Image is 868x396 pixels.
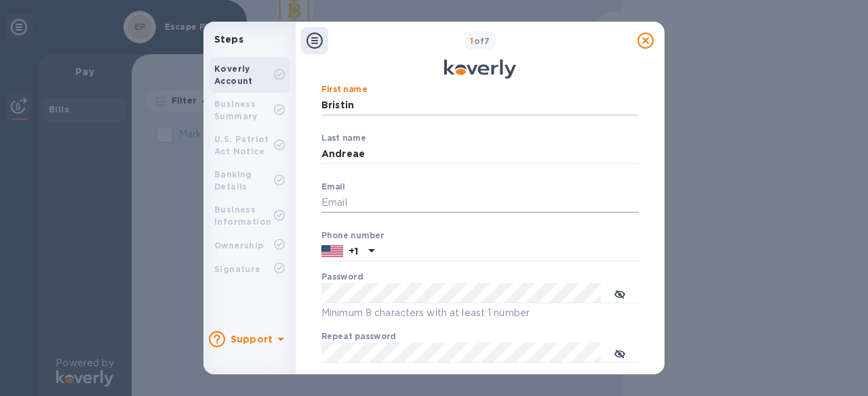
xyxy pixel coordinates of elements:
label: Password [321,273,363,282]
b: Support [231,334,273,345]
label: Phone number [321,232,384,240]
b: Business Information [214,204,271,227]
span: 1 [470,36,473,46]
b: Signature [214,264,261,274]
label: First name [321,86,367,94]
button: toggle password visibility [606,280,633,307]
b: U.S. Patriot Act Notice [214,134,269,156]
img: US [321,244,343,259]
b: Koverly Account [214,64,253,86]
p: Minimum 8 characters with at least 1 number [321,305,639,321]
b: Steps [214,34,243,45]
p: +1 [349,244,358,258]
b: of 7 [470,36,490,46]
input: Enter your last name [321,144,639,164]
b: Ownership [214,240,264,250]
label: Repeat password [321,333,396,341]
button: toggle password visibility [606,339,633,366]
input: Email [321,193,639,213]
b: Business Summary [214,99,258,121]
label: Last name [321,134,366,142]
input: Enter your first name [321,95,639,116]
label: Email [321,183,345,191]
b: Banking Details [214,169,252,192]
